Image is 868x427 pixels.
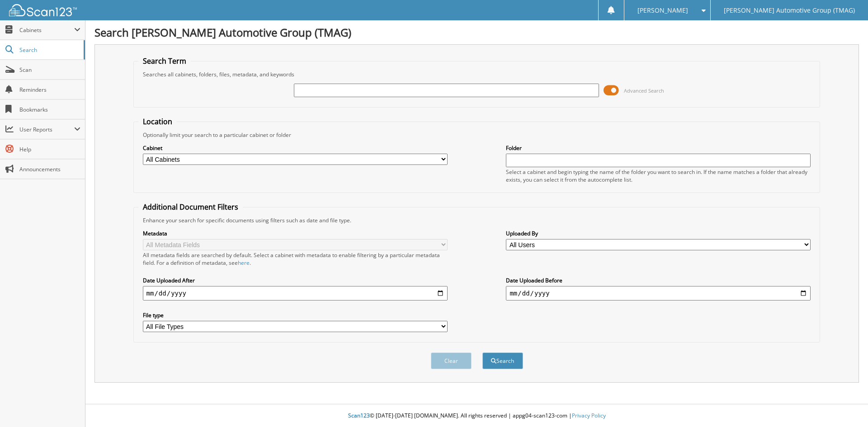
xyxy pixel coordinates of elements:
[19,46,79,54] span: Search
[19,26,74,34] span: Cabinets
[431,352,472,369] button: Clear
[348,412,370,419] span: Scan123
[138,202,243,212] legend: Additional Document Filters
[143,286,448,300] input: start
[138,117,177,127] legend: Location
[85,405,868,427] div: © [DATE]-[DATE] [DOMAIN_NAME]. All rights reserved | appg04-scan123-com |
[138,131,816,139] div: Optionally limit your search to a particular cabinet or folder
[19,66,80,74] span: Scan
[143,311,448,319] label: File type
[138,56,191,66] legend: Search Term
[724,8,855,13] span: [PERSON_NAME] Automotive Group (TMAG)
[506,286,811,300] input: end
[637,8,688,13] span: [PERSON_NAME]
[143,251,448,267] div: All metadata fields are searched by default. Select a cabinet with metadata to enable filtering b...
[19,165,80,173] span: Announcements
[19,106,80,113] span: Bookmarks
[506,168,811,183] div: Select a cabinet and begin typing the name of the folder you want to search in. If the name match...
[19,145,80,153] span: Help
[143,277,448,284] label: Date Uploaded After
[94,25,859,40] h1: Search [PERSON_NAME] Automotive Group (TMAG)
[572,412,606,419] a: Privacy Policy
[506,277,811,284] label: Date Uploaded Before
[138,216,816,224] div: Enhance your search for specific documents using filters such as date and file type.
[506,230,811,237] label: Uploaded By
[19,126,74,133] span: User Reports
[19,86,80,94] span: Reminders
[238,259,250,267] a: here
[138,70,816,78] div: Searches all cabinets, folders, files, metadata, and keywords
[482,352,523,369] button: Search
[143,144,448,152] label: Cabinet
[624,87,664,94] span: Advanced Search
[9,4,77,16] img: scan123-logo-white.svg
[506,144,811,152] label: Folder
[143,230,448,237] label: Metadata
